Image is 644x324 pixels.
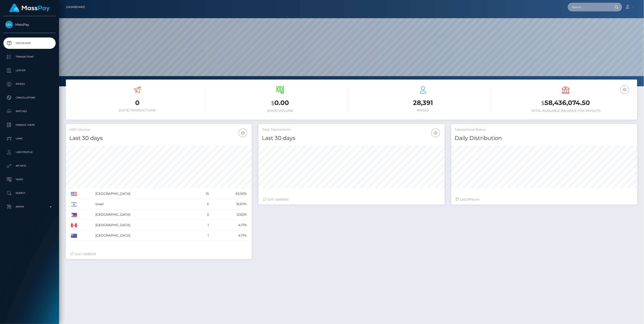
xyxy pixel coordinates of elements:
[5,67,54,74] p: Ledger
[9,4,50,12] img: MassPay Logo
[498,98,634,108] h3: 58,436,074.50
[71,213,77,217] img: PH.png
[71,202,77,207] img: IL.png
[69,134,248,142] h4: Last 30 days
[455,134,634,142] h4: Daily Distribution
[5,40,54,47] p: Dashboard
[3,51,56,62] a: Transactions
[455,127,634,132] h5: Transactions Status
[5,94,54,101] p: Cancellations
[5,190,54,197] p: Search
[3,187,56,199] a: Search
[3,78,56,90] a: Payees
[355,108,491,112] h6: Payees
[3,92,56,103] a: Cancellations
[212,109,348,113] h6: [DATE] Volume
[5,203,54,210] p: Admin
[211,230,249,241] td: 4.17%
[194,220,210,230] td: 1
[66,2,85,12] a: Dashboard
[94,230,194,241] td: [GEOGRAPHIC_DATA]
[355,98,491,107] h3: 28,391
[71,234,77,238] img: AU.png
[5,135,54,142] p: Links
[3,119,56,131] a: Manage Users
[194,199,210,209] td: 4
[94,199,194,209] td: Israel
[263,197,440,202] div: Just Updated
[211,220,249,230] td: 4.17%
[5,108,54,115] p: Batches
[194,230,210,241] td: 1
[211,199,249,209] td: 16.67%
[5,122,54,128] p: Manage Users
[3,174,56,185] a: Taxes
[568,3,610,11] input: Search...
[3,133,56,144] a: Links
[5,21,13,28] img: MassPay
[5,53,54,60] p: Transactions
[69,108,205,112] h6: [DATE] Transactions
[94,220,194,230] td: [GEOGRAPHIC_DATA]
[194,189,210,199] td: 15
[271,100,274,106] small: $
[456,197,633,202] div: Last hours
[5,149,54,156] p: User Profile
[3,37,56,49] a: Dashboard
[5,162,54,169] p: API Keys
[3,160,56,172] a: API Keys
[212,98,348,108] h3: 0.00
[498,109,634,113] h6: Total Available Balance for Payouts
[3,22,56,27] span: MassPay
[5,176,54,183] p: Taxes
[71,192,77,196] img: US.png
[467,197,471,201] span: 24
[262,127,441,132] h5: Total Transactions
[542,100,545,106] small: $
[262,134,441,142] h4: Last 30 days
[69,98,205,107] h3: 0
[70,252,247,256] div: Just Updated
[94,209,194,220] td: [GEOGRAPHIC_DATA]
[211,189,249,199] td: 62.50%
[3,65,56,76] a: Ledger
[69,127,248,132] h5: USD Volume
[211,209,249,220] td: 12.50%
[194,209,210,220] td: 3
[94,189,194,199] td: [GEOGRAPHIC_DATA]
[3,201,56,212] a: Admin
[71,223,77,227] img: CA.png
[3,147,56,158] a: User Profile
[5,81,54,87] p: Payees
[3,106,56,117] a: Batches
